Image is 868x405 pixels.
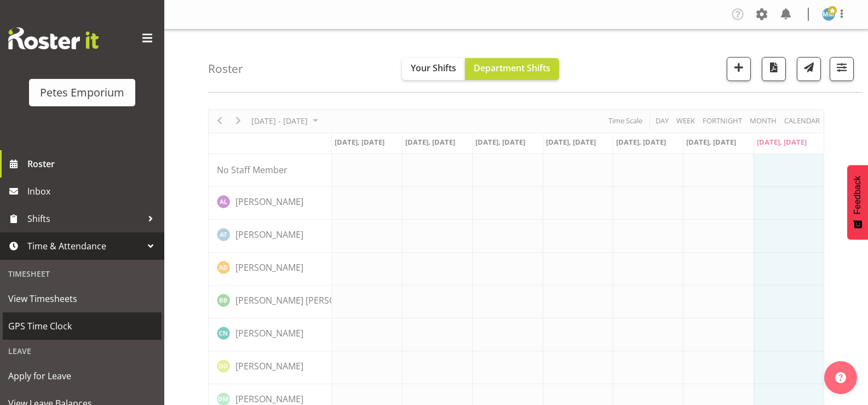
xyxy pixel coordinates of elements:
[822,8,835,21] img: mandy-mosley3858.jpg
[8,368,156,384] span: Apply for Leave
[3,340,162,362] div: Leave
[762,57,786,81] button: Download a PDF of the roster according to the set date range.
[797,57,821,81] button: Send a list of all shifts for the selected filtered period to all rostered employees.
[8,290,156,307] span: View Timesheets
[411,62,456,74] span: Your Shifts
[8,318,156,334] span: GPS Time Clock
[830,57,854,81] button: Filter Shifts
[853,176,863,214] span: Feedback
[27,156,159,172] span: Roster
[3,285,162,312] a: View Timesheets
[402,58,465,80] button: Your Shifts
[835,372,846,383] img: help-xxl-2.png
[8,27,99,49] img: Rosterit website logo
[27,238,142,254] span: Time & Attendance
[3,312,162,340] a: GPS Time Clock
[27,183,159,199] span: Inbox
[40,84,124,101] div: Petes Emporium
[727,57,751,81] button: Add a new shift
[3,263,162,285] div: Timesheet
[3,362,162,390] a: Apply for Leave
[465,58,559,80] button: Department Shifts
[847,165,868,239] button: Feedback - Show survey
[474,62,550,74] span: Department Shifts
[27,210,142,227] span: Shifts
[208,62,243,75] h4: Roster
